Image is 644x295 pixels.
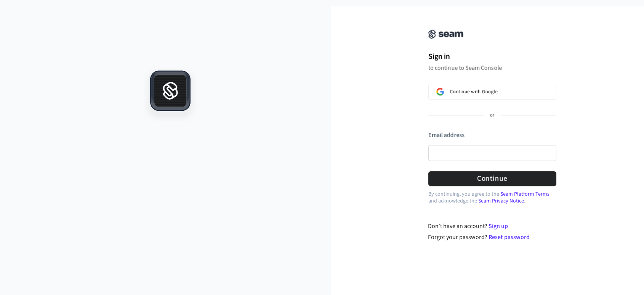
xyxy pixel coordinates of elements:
img: Seam Console [428,30,463,39]
p: to continue to Seam Console [428,64,556,72]
img: Sign in with Google [436,88,444,96]
label: Email address [428,131,465,139]
a: Seam Platform Terms [500,190,549,198]
a: Seam Privacy Notice [478,197,524,205]
div: Forgot your password? [428,233,556,242]
button: Continue [428,171,556,186]
p: By continuing, you agree to the and acknowledge the . [428,191,556,204]
a: Sign up [489,222,508,230]
h1: Sign in [428,51,556,62]
a: Reset password [489,233,530,241]
button: Sign in with GoogleContinue with Google [428,84,556,100]
p: or [490,112,495,119]
div: Don't have an account? [428,222,556,231]
span: Continue with Google [450,89,498,95]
